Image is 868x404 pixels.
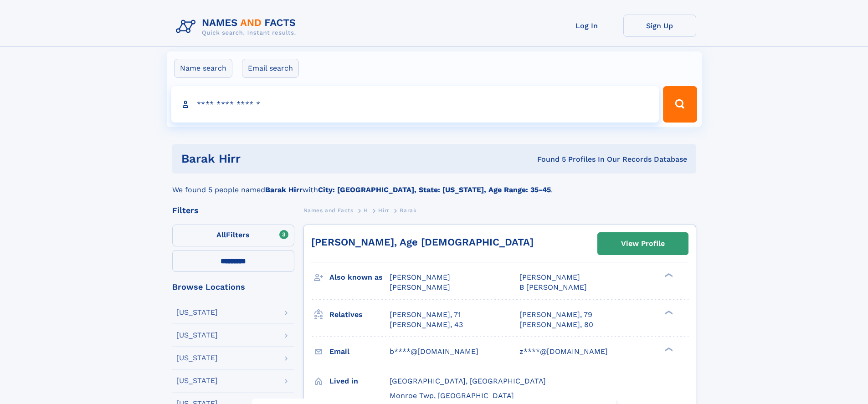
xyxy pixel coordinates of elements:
div: We found 5 people named with . [172,174,696,195]
h1: Barak Hirr [181,153,389,164]
a: Sign Up [623,15,696,37]
label: Filters [172,225,294,246]
a: H [364,205,368,216]
img: Logo Names and Facts [172,15,303,39]
label: Name search [174,59,232,78]
span: Barak [400,207,416,214]
h3: Also known as [329,270,390,285]
h3: Lived in [329,373,390,389]
a: Names and Facts [303,205,354,216]
div: [US_STATE] [176,309,218,316]
div: ❯ [663,272,673,278]
div: [US_STATE] [176,354,218,362]
span: B [PERSON_NAME] [519,283,587,291]
span: [PERSON_NAME] [390,283,450,291]
b: Barak Hirr [265,185,303,194]
a: [PERSON_NAME], 80 [519,320,593,330]
a: [PERSON_NAME], 79 [519,310,592,320]
label: Email search [242,59,299,78]
div: [US_STATE] [176,332,218,339]
b: City: [GEOGRAPHIC_DATA], State: [US_STATE], Age Range: 35-45 [318,185,551,194]
a: [PERSON_NAME], Age [DEMOGRAPHIC_DATA] [311,236,534,248]
a: View Profile [598,233,688,255]
h3: Relatives [329,307,390,322]
button: Search Button [663,86,697,123]
span: [PERSON_NAME] [390,273,450,281]
span: Monroe Twp, [GEOGRAPHIC_DATA] [390,391,514,400]
div: ❯ [663,346,673,352]
span: [PERSON_NAME] [519,273,580,281]
div: Filters [172,206,294,215]
a: Log In [550,15,623,37]
div: [US_STATE] [176,377,218,384]
span: Hirr [378,207,389,214]
span: H [364,207,368,214]
div: Browse Locations [172,283,294,291]
a: [PERSON_NAME], 71 [390,310,461,320]
span: [GEOGRAPHIC_DATA], [GEOGRAPHIC_DATA] [390,377,546,385]
div: ❯ [663,309,673,315]
a: Hirr [378,205,389,216]
h3: Email [329,344,390,359]
div: Found 5 Profiles In Our Records Database [389,154,687,164]
a: [PERSON_NAME], 43 [390,320,463,330]
input: search input [171,86,659,123]
div: View Profile [621,233,665,254]
span: All [216,230,226,239]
